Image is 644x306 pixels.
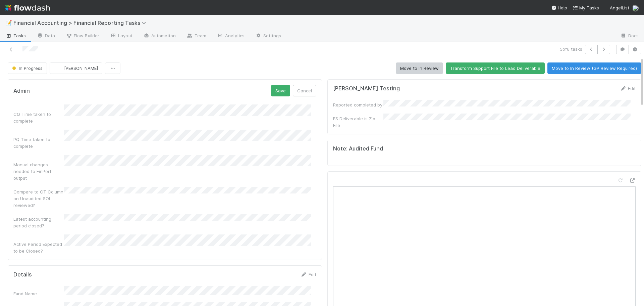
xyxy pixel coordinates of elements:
h5: [PERSON_NAME] Testing [333,85,400,92]
a: Team [181,31,212,42]
h5: Details [13,271,32,278]
span: [PERSON_NAME] [64,65,98,71]
button: Move to In Review (GP Review Required) [547,62,641,74]
button: Transform Support File to Lead Deliverable [446,62,545,74]
div: Latest accounting period closed? [13,216,64,229]
h5: Note: Audited Fund [333,145,636,152]
div: Active Period Expected to be Closed? [13,241,64,254]
span: Flow Builder [66,32,99,39]
a: My Tasks [573,4,599,11]
a: Edit [301,272,316,277]
img: avatar_030f5503-c087-43c2-95d1-dd8963b2926c.png [632,5,639,11]
a: Layout [105,31,138,42]
img: avatar_030f5503-c087-43c2-95d1-dd8963b2926c.png [55,65,62,72]
span: 5 of 6 tasks [560,46,582,52]
button: Move to In Review [396,62,443,74]
img: logo-inverted-e16ddd16eac7371096b0.svg [5,2,50,13]
div: Help [551,4,567,11]
div: PQ Time taken to complete [13,136,64,149]
div: Fund Name [13,290,64,297]
a: Automation [138,31,181,42]
button: [PERSON_NAME] [50,62,102,74]
div: CQ Time taken to complete [13,111,64,124]
span: My Tasks [573,5,599,10]
a: Settings [250,31,286,42]
button: In Progress [8,62,47,74]
button: Save [271,85,290,96]
span: 📝 [5,20,12,26]
h5: Admin [13,88,30,94]
div: FS Deliverable is Zip File [333,115,383,129]
a: Edit [620,86,636,91]
span: Financial Accounting > Financial Reporting Tasks [13,19,150,26]
a: Docs [615,31,644,42]
div: Compare to CT Column on Unaudited SOI reviewed? [13,188,64,209]
span: In Progress [11,65,43,71]
span: Tasks [5,32,26,39]
div: Manual changes needed to FinPort output [13,161,64,181]
a: Analytics [212,31,250,42]
a: Flow Builder [60,31,105,42]
button: Cancel [293,85,316,96]
span: AngelList [610,5,629,10]
div: Reported completed by [333,101,383,108]
a: Data [32,31,60,42]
